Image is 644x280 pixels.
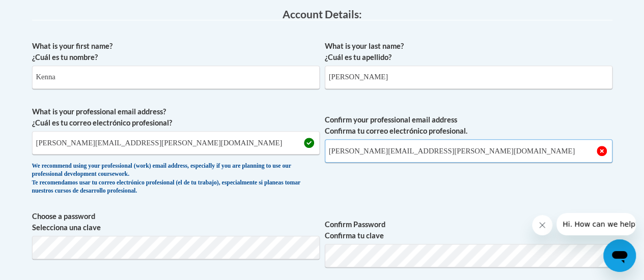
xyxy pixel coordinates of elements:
div: We recommend using your professional (work) email address, especially if you are planning to use ... [32,162,320,196]
input: Required [325,139,612,163]
label: Confirm Password Confirma tu clave [325,219,612,241]
label: What is your first name? ¿Cuál es tu nombre? [32,41,320,63]
label: What is your professional email address? ¿Cuál es tu correo electrónico profesional? [32,106,320,129]
iframe: Button to launch messaging window [603,239,636,272]
label: What is your last name? ¿Cuál es tu apellido? [325,41,612,63]
input: Metadata input [325,66,612,89]
span: Account Details: [283,8,362,20]
iframe: Message from company [556,213,636,235]
input: Metadata input [32,131,320,154]
input: Metadata input [32,66,320,89]
iframe: Close message [532,215,552,235]
label: Confirm your professional email address Confirma tu correo electrónico profesional. [325,114,612,137]
label: Choose a password Selecciona una clave [32,211,320,233]
span: Hi. How can we help? [6,7,82,15]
